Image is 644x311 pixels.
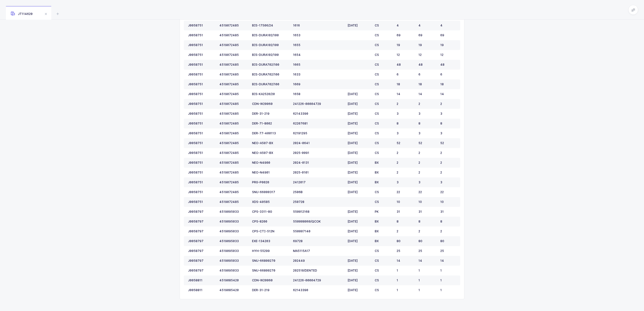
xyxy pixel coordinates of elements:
[252,43,289,47] div: BIS-DURA102/100
[293,210,344,214] div: 550012168
[188,190,215,194] div: J0058751
[188,249,215,253] div: J0058797
[440,131,456,135] div: 3
[188,33,215,37] div: J0058751
[293,200,344,204] div: 250728
[188,122,215,125] div: J0058751
[440,249,456,253] div: 25
[188,73,215,76] div: J0058751
[348,102,371,106] div: [DATE]
[440,33,456,37] div: 69
[219,53,248,57] div: 4519072485
[397,151,415,155] div: 2
[418,200,436,204] div: 10
[440,82,456,86] div: 18
[348,24,371,27] div: [DATE]
[375,43,393,47] div: CS
[252,131,289,135] div: DER-77-400113
[348,229,371,233] div: [DATE]
[252,239,289,243] div: EXE-134203
[188,259,215,263] div: J0058797
[418,33,436,37] div: 69
[293,259,344,263] div: 202449
[440,102,456,106] div: 2
[219,288,248,292] div: 4519085420
[252,73,289,76] div: BIS-DURA702/100
[397,141,415,145] div: 52
[440,171,456,174] div: 2
[375,141,393,145] div: CS
[440,269,456,273] div: 1
[188,63,215,67] div: J0058751
[440,180,456,184] div: 3
[293,288,344,292] div: 62143390
[397,210,415,214] div: 31
[397,190,415,194] div: 22
[219,180,248,184] div: 4519072485
[418,63,436,67] div: 48
[440,220,456,224] div: 8
[293,269,344,273] div: 202510/DENTED
[375,161,393,165] div: BX
[293,63,344,67] div: 1665
[397,200,415,204] div: 10
[397,112,415,116] div: 3
[397,122,415,125] div: 8
[293,249,344,253] div: MA5115A17
[348,112,371,116] div: [DATE]
[375,73,393,76] div: CS
[252,63,289,67] div: BIS-DURA702/100
[219,161,248,165] div: 4519072485
[440,288,456,292] div: 1
[348,220,371,224] div: [DATE]
[375,288,393,292] div: CS
[252,141,289,145] div: NEO-A507-BX
[397,180,415,184] div: 3
[188,210,215,214] div: J0058797
[418,102,436,106] div: 2
[440,259,456,263] div: 14
[440,92,456,96] div: 14
[348,171,371,174] div: [DATE]
[418,24,436,27] div: 4
[252,180,289,184] div: PRG-P0020
[375,278,393,282] div: CS
[418,190,436,194] div: 22
[440,200,456,204] div: 10
[252,249,289,253] div: HYH-55299
[418,43,436,47] div: 19
[348,269,371,273] div: [DATE]
[418,220,436,224] div: 8
[375,220,393,224] div: BX
[375,190,393,194] div: CS
[375,229,393,233] div: BX
[348,151,371,155] div: [DATE]
[375,24,393,27] div: CS
[219,210,248,214] div: 4519095033
[375,82,393,86] div: CS
[219,151,248,155] div: 4519072485
[348,131,371,135] div: [DATE]
[418,239,436,243] div: 80
[397,131,415,135] div: 3
[252,229,289,233] div: CPS-CTI-512N
[188,278,215,282] div: J0058811
[219,63,248,67] div: 4519072485
[188,53,215,57] div: J0058751
[219,239,248,243] div: 4519095033
[375,112,393,116] div: CS
[188,200,215,204] div: J0058751
[397,171,415,174] div: 2
[397,229,415,233] div: 2
[440,161,456,165] div: 2
[293,92,344,96] div: 1658
[293,190,344,194] div: 2506B
[252,210,289,214] div: CPS-3311-8G
[293,278,344,282] div: 241226-00004729
[418,92,436,96] div: 14
[188,112,215,116] div: J0058751
[375,33,393,37] div: CS
[188,239,215,243] div: J0058797
[440,239,456,243] div: 80
[418,269,436,273] div: 1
